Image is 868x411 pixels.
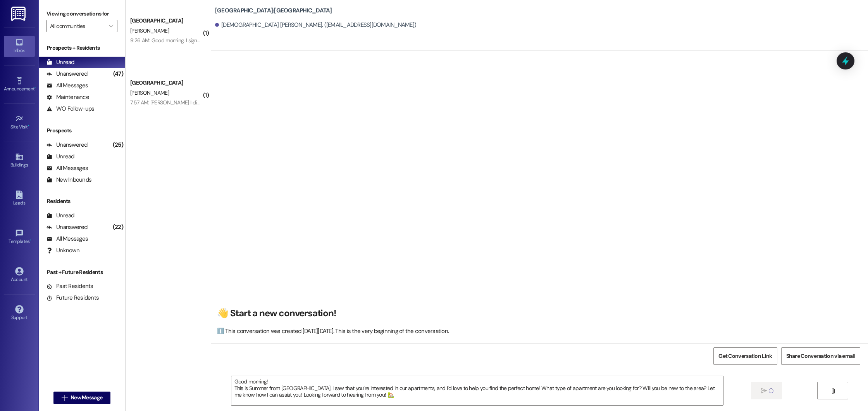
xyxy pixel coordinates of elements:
[130,89,169,96] span: [PERSON_NAME]
[781,347,860,365] button: Share Conversation via email
[217,307,858,319] h2: 👋 Start a new conversation!
[46,153,74,161] div: Unread
[4,303,35,324] a: Support
[46,93,89,101] div: Maintenance
[4,36,35,57] a: Inbox
[4,188,35,209] a: Leads
[231,376,723,405] textarea: Good morning! This is Summer from [GEOGRAPHIC_DATA]. I saw that you’re interested in our apartmen...
[30,238,31,243] span: •
[46,70,88,78] div: Unanswered
[46,294,99,302] div: Future Residents
[109,23,113,29] i: 
[46,212,74,220] div: Unread
[46,82,88,90] div: All Messages
[11,7,27,21] img: ResiDesk Logo
[130,17,202,25] div: [GEOGRAPHIC_DATA]
[71,394,102,402] span: New Message
[39,127,125,135] div: Prospects
[46,282,93,290] div: Past Residents
[34,85,36,90] span: •
[4,112,35,133] a: Site Visit •
[46,105,94,113] div: WO Follow-ups
[50,20,105,32] input: All communities
[46,235,88,243] div: All Messages
[786,352,855,360] span: Share Conversation via email
[111,139,125,151] div: (25)
[718,352,772,360] span: Get Conversation Link
[39,44,125,52] div: Prospects + Residents
[830,388,836,394] i: 
[46,141,88,149] div: Unanswered
[130,79,202,87] div: [GEOGRAPHIC_DATA]
[713,347,777,365] button: Get Conversation Link
[39,197,125,205] div: Residents
[53,392,111,404] button: New Message
[46,58,74,66] div: Unread
[761,388,767,394] i: 
[46,8,117,20] label: Viewing conversations for
[4,227,35,248] a: Templates •
[130,37,567,44] div: 9:26 AM: Good morning. I signed the lease. Waiting on my husband to. Will you need my license the...
[46,164,88,172] div: All Messages
[130,99,654,106] div: 7:57 AM: [PERSON_NAME] I didn't see this until this morning. So when you say the link expired doe...
[217,327,858,335] div: ℹ️ This conversation was created [DATE][DATE]. This is the very beginning of the conversation.
[46,246,79,255] div: Unknown
[28,123,29,128] span: •
[111,68,125,80] div: (47)
[111,221,125,233] div: (22)
[215,7,332,15] b: [GEOGRAPHIC_DATA]: [GEOGRAPHIC_DATA]
[4,150,35,171] a: Buildings
[39,268,125,276] div: Past + Future Residents
[46,176,91,184] div: New Inbounds
[46,223,88,231] div: Unanswered
[215,21,416,29] div: [DEMOGRAPHIC_DATA] [PERSON_NAME]. ([EMAIL_ADDRESS][DOMAIN_NAME])
[130,27,169,34] span: [PERSON_NAME]
[62,395,67,401] i: 
[4,265,35,286] a: Account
